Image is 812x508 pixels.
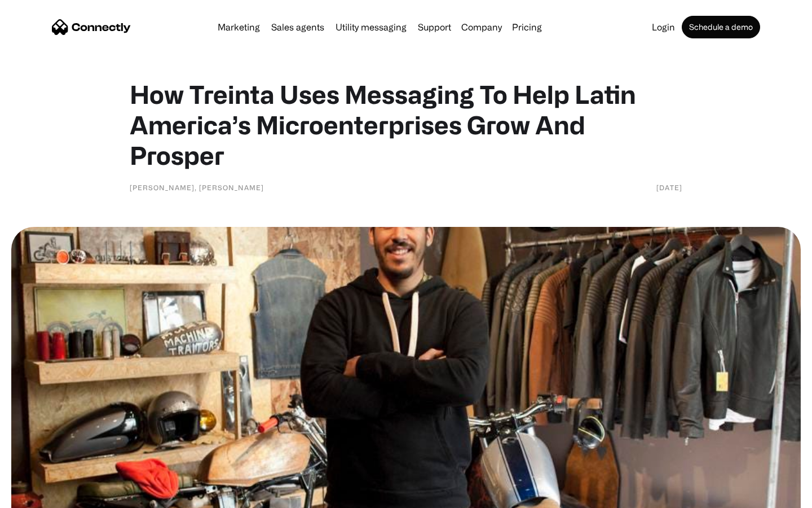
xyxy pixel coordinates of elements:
div: [DATE] [656,182,682,193]
a: Utility messaging [331,23,411,32]
a: Pricing [507,23,546,32]
a: Marketing [213,23,264,32]
a: Schedule a demo [682,16,760,38]
a: Sales agents [267,23,329,32]
aside: Language selected: English [11,488,68,504]
a: Support [413,23,456,32]
div: [PERSON_NAME], [PERSON_NAME] [130,182,264,193]
div: Company [461,19,502,35]
a: Login [647,23,679,32]
h1: How Treinta Uses Messaging To Help Latin America’s Microenterprises Grow And Prosper [130,79,682,170]
ul: Language list [23,488,68,504]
